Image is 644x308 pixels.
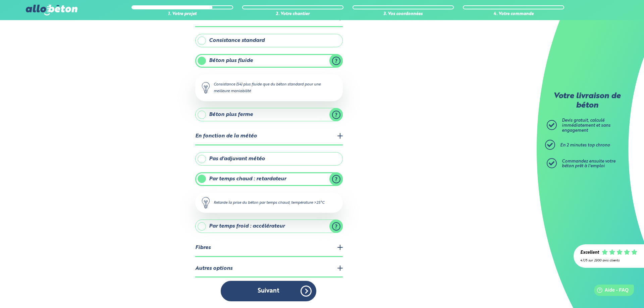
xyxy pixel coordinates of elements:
[26,5,77,15] img: allobéton
[195,54,343,67] label: Béton plus fluide
[221,281,316,301] button: Suivant
[195,260,343,278] legend: Autres options
[195,172,343,186] label: Par temps chaud : retardateur
[463,12,564,17] div: 4. Votre commande
[195,152,343,166] label: Pas d'adjuvant météo
[195,220,343,233] label: Par temps froid : accélérateur
[195,34,343,47] label: Consistance standard
[195,240,343,257] legend: Fibres
[242,12,343,17] div: 2. Votre chantier
[195,74,343,101] div: Consistance (S4) plus fluide que du béton standard pour une meilleure maniabilité
[195,193,343,213] div: Retarde la prise du béton par temps chaud, température >25°C
[584,282,637,301] iframe: Help widget launcher
[195,128,343,145] legend: En fonction de la météo
[353,12,454,17] div: 3. Vos coordonnées
[195,108,343,121] label: Béton plus ferme
[131,12,233,17] div: 1. Votre projet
